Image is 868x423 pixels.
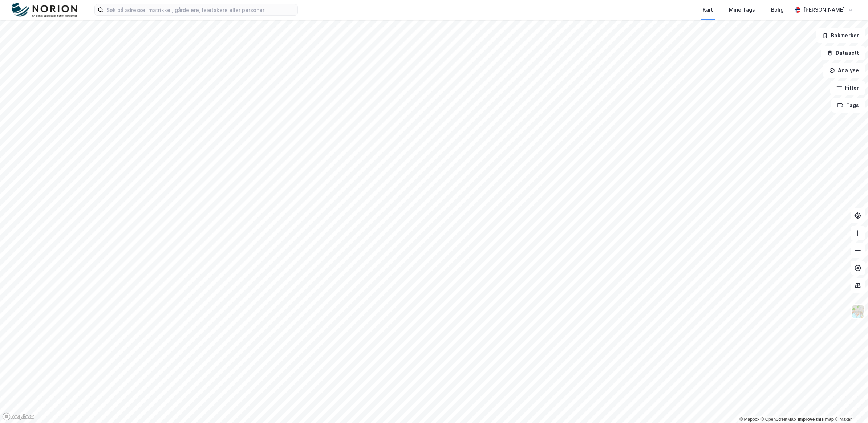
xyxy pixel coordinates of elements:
[816,28,865,43] button: Bokmerker
[771,5,784,14] div: Bolig
[761,417,796,422] a: OpenStreetMap
[729,5,755,14] div: Mine Tags
[798,417,834,422] a: Improve this map
[821,46,865,60] button: Datasett
[832,388,868,423] iframe: Chat Widget
[830,81,865,95] button: Filter
[823,63,865,78] button: Analyse
[739,417,759,422] a: Mapbox
[832,388,868,423] div: Kontrollprogram for chat
[703,5,713,14] div: Kart
[12,3,77,17] img: norion-logo.80e7a08dc31c2e691866.png
[803,5,845,14] div: [PERSON_NAME]
[2,412,34,421] a: Mapbox homepage
[104,4,297,15] input: Søk på adresse, matrikkel, gårdeiere, leietakere eller personer
[851,305,865,318] img: Z
[831,98,865,113] button: Tags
